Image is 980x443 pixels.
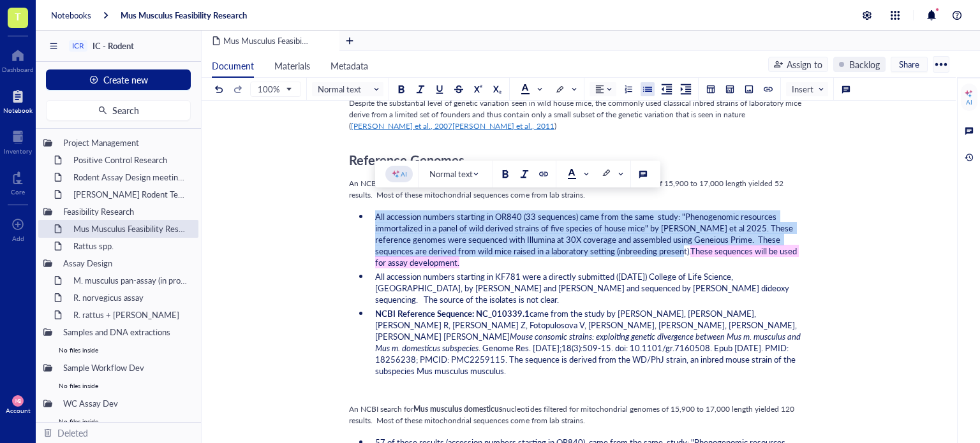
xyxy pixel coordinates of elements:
[349,98,803,131] span: Despite the substantial level of genetic variation seen in wild house mice, the commonly used cla...
[401,170,407,178] div: AI
[57,426,88,440] div: Deleted
[792,84,825,95] span: Insert
[258,84,291,95] span: 100%
[375,330,803,354] span: Mouse consomic strains: exploiting genetic divergence between Mus m. musculus and Mus m. domestic...
[554,120,556,131] span: )
[15,8,21,24] span: T
[212,59,254,72] span: Document
[849,57,880,71] div: Backlog
[11,168,25,196] a: Core
[38,412,198,430] div: No files inside
[93,40,134,52] span: IC - Rodent
[787,57,822,71] div: Assign to
[330,59,368,72] span: Metadata
[349,151,464,169] span: Reference Genomes
[12,235,24,242] div: Add
[349,403,796,426] span: nucleotides filtered for mitochondrial genomes of 15,900 to 17,000 length yielded 120 results. Mo...
[274,59,310,72] span: Materials
[318,84,380,95] span: Normal text
[3,86,33,114] a: Notebook
[57,134,193,152] div: Project Management
[57,323,193,341] div: Samples and DNA extractions
[429,168,484,180] span: Normal text
[375,210,795,257] span: All accession numbers starting in OR840 (33 sequences) came from the same study: "Phenogenomic re...
[57,359,193,377] div: Sample Workflow Dev
[46,69,191,90] button: Create new
[891,57,928,72] button: Share
[349,178,785,200] span: nucleotides filtered for mitochondrial genomes of 15,900 to 17,000 length yielded 52 results. Mos...
[68,306,193,324] div: R. rattus + [PERSON_NAME]
[46,100,191,120] button: Search
[51,10,91,21] a: Notebooks
[57,395,193,412] div: WC Assay Dev
[68,220,193,238] div: Mus Musculus Feasibility Research
[375,342,798,377] span: . Genome Res. [DATE];18(3):509-15. doi: 10.1101/gr.7160508. Epub [DATE]. PMID: 18256238; PMCID: P...
[966,98,972,106] div: AI
[4,127,32,155] a: Inventory
[68,151,193,169] div: Positive Control Research
[452,120,554,131] span: [PERSON_NAME] et al., 2011
[899,59,919,70] span: Share
[121,10,247,21] a: Mus Musculus Feasibility Research
[57,254,193,272] div: Assay Design
[2,66,34,73] div: Dashboard
[112,105,139,115] span: Search
[413,403,502,414] span: Mus musculus domesticus
[375,307,530,319] span: NCBI Reference Sequence: NC_010339.1
[68,185,193,203] div: [PERSON_NAME] Rodent Test Full Proposal
[6,407,31,414] div: Account
[15,398,20,403] span: MB
[375,307,799,342] span: came from the study by [PERSON_NAME], [PERSON_NAME], [PERSON_NAME] R, [PERSON_NAME] Z, Fotopuloso...
[3,106,33,114] div: Notebook
[57,203,193,221] div: Feasibility Research
[103,75,148,85] span: Create new
[68,272,193,289] div: M. musculus pan-assay (in progress)
[351,120,452,131] span: [PERSON_NAME] et al., 2007
[68,237,193,255] div: Rattus spp.
[68,168,193,186] div: Rodent Assay Design meeting_[DATE]
[38,377,198,395] div: No files inside
[4,147,32,155] div: Inventory
[38,341,198,359] div: No files inside
[11,188,25,196] div: Core
[413,178,496,189] span: Mus musculus musculus
[349,178,413,189] span: An NCBI search for
[2,45,34,73] a: Dashboard
[375,270,791,305] span: All accession numbers starting in KF781 were a directly submitted ([DATE]) College of Life Scienc...
[72,41,84,50] div: ICR
[375,245,799,268] span: These sequences will be used for assay development.
[349,403,413,414] span: An NCBI search for
[68,289,193,307] div: R. norvegicus assay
